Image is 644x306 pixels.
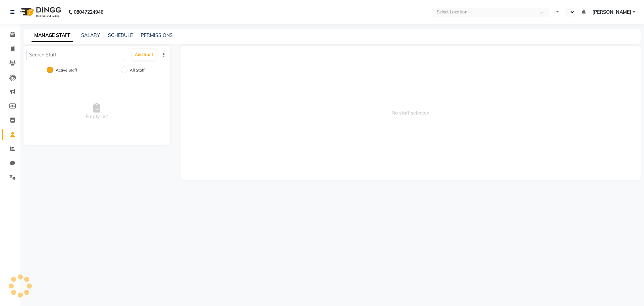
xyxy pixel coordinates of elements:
button: Add Staff [132,49,156,60]
label: All Staff [130,67,145,73]
a: SCHEDULE [108,32,133,38]
a: PERMISSIONS [141,32,173,38]
div: Empty list [23,78,170,145]
span: [PERSON_NAME] [592,9,631,16]
img: logo [17,3,63,21]
input: Search Staff [26,50,125,60]
a: SALARY [81,32,100,38]
label: Active Staff [56,67,77,73]
span: No staff selected [180,46,641,180]
a: MANAGE STAFF [32,30,73,42]
b: 08047224946 [74,3,103,21]
div: Select Location [437,9,468,15]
